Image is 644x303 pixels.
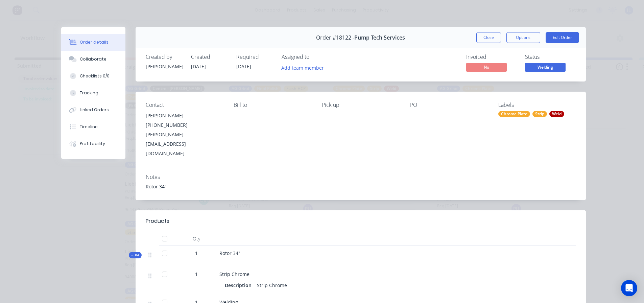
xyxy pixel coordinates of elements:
[236,54,273,60] div: Required
[61,51,125,68] button: Collaborate
[532,111,547,117] div: Strip
[621,280,637,296] div: Open Intercom Messenger
[146,130,223,158] div: [PERSON_NAME][EMAIL_ADDRESS][DOMAIN_NAME]
[61,68,125,85] button: Checklists 0/0
[191,63,206,70] span: [DATE]
[322,102,399,108] div: Pick up
[61,135,125,152] button: Profitability
[546,32,579,43] button: Edit Order
[146,111,223,120] div: [PERSON_NAME]
[146,174,576,180] div: Notes
[80,141,105,147] div: Profitability
[61,34,125,51] button: Order details
[146,63,183,70] div: [PERSON_NAME]
[316,34,354,41] span: Order #18122 -
[146,102,223,108] div: Contact
[549,111,564,117] div: Weld
[525,54,576,60] div: Status
[61,118,125,135] button: Timeline
[195,250,198,257] span: 1
[80,124,98,130] div: Timeline
[191,54,228,60] div: Created
[278,63,327,72] button: Add team member
[525,63,566,73] button: Welding
[354,34,405,41] span: Pump Tech Services
[236,63,251,70] span: [DATE]
[129,252,142,258] div: Kit
[146,217,169,225] div: Products
[466,54,517,60] div: Invoiced
[254,280,290,290] div: Strip Chrome
[234,102,311,108] div: Bill to
[80,39,109,45] div: Order details
[146,120,223,130] div: [PHONE_NUMBER]
[80,56,106,62] div: Collaborate
[80,73,110,79] div: Checklists 0/0
[225,280,254,290] div: Description
[176,232,217,246] div: Qty
[80,107,109,113] div: Linked Orders
[476,32,501,43] button: Close
[146,54,183,60] div: Created by
[146,183,576,190] div: Rotor 34"
[219,271,249,277] span: Strip Chrome
[282,63,328,72] button: Add team member
[195,271,198,278] span: 1
[61,101,125,118] button: Linked Orders
[466,63,507,71] span: No
[219,250,240,256] span: Rotor 34"
[146,111,223,158] div: [PERSON_NAME][PHONE_NUMBER][PERSON_NAME][EMAIL_ADDRESS][DOMAIN_NAME]
[506,32,540,43] button: Options
[525,63,566,71] span: Welding
[282,54,349,60] div: Assigned to
[410,102,487,108] div: PO
[498,111,530,117] div: Chrome Plate
[80,90,98,96] div: Tracking
[61,85,125,101] button: Tracking
[131,253,140,258] span: Kit
[498,102,576,108] div: Labels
